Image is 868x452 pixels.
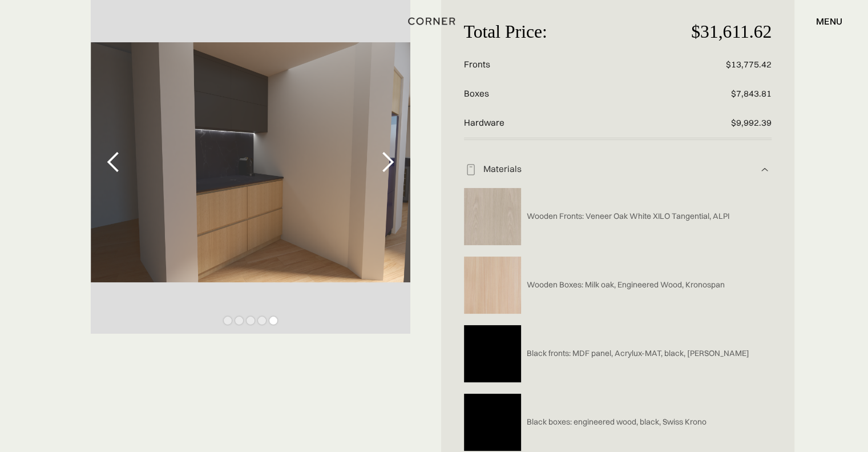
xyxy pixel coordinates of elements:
p: $9,992.39 [669,109,772,138]
div: Show slide 4 of 5 [258,317,266,325]
div: Show slide 2 of 5 [235,317,243,325]
a: home [400,14,468,29]
p: $7,843.81 [669,79,772,109]
p: Boxes [464,79,669,109]
p: Wooden Fronts: Veneer Oak White XILO Tangential, ALPI [527,211,729,222]
div: Show slide 3 of 5 [247,317,255,325]
p: Black boxes: engineered wood, black, Swiss Krono [527,417,706,427]
p: Black fronts: MDF panel, Acrylux-MAT, black, [PERSON_NAME] [527,348,749,359]
div: Show slide 5 of 5 [269,317,277,325]
p: $13,775.42 [669,50,772,79]
a: Black fronts: MDF panel, Acrylux-MAT, black, [PERSON_NAME] [521,348,749,359]
p: Hardware [464,109,669,138]
div: menu [816,17,842,26]
a: Black boxes: engineered wood, black, Swiss Krono [521,417,706,427]
div: menu [805,11,842,31]
p: Wooden Boxes: Milk oak, Engineered Wood, Kronospan [527,279,725,290]
div: Materials [478,163,758,175]
a: Wooden Fronts: Veneer Oak White XILO Tangential, ALPI [521,211,729,222]
p: Fronts [464,50,669,79]
div: Show slide 1 of 5 [224,317,232,325]
a: Wooden Boxes: Milk oak, Engineered Wood, Kronospan [521,279,725,290]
